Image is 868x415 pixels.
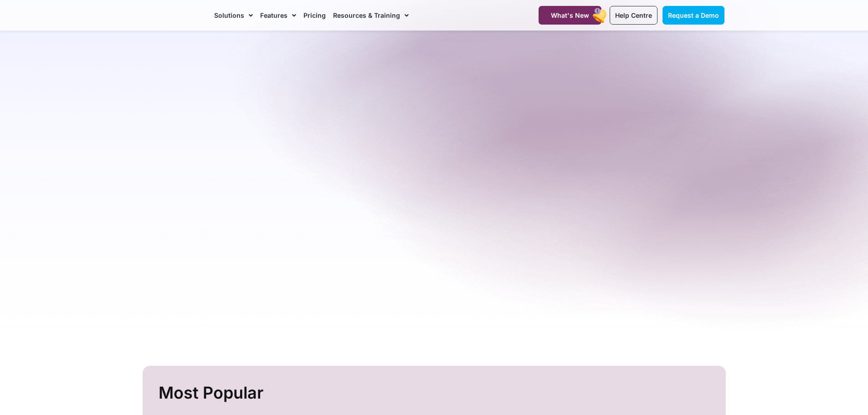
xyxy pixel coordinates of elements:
[539,6,601,25] a: What's New
[551,11,589,19] span: What's New
[144,9,205,22] img: CareMaster Logo
[615,11,652,19] span: Help Centre
[610,6,657,25] a: Help Centre
[159,379,712,406] h2: Most Popular
[668,11,719,19] span: Request a Demo
[663,6,724,25] a: Request a Demo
